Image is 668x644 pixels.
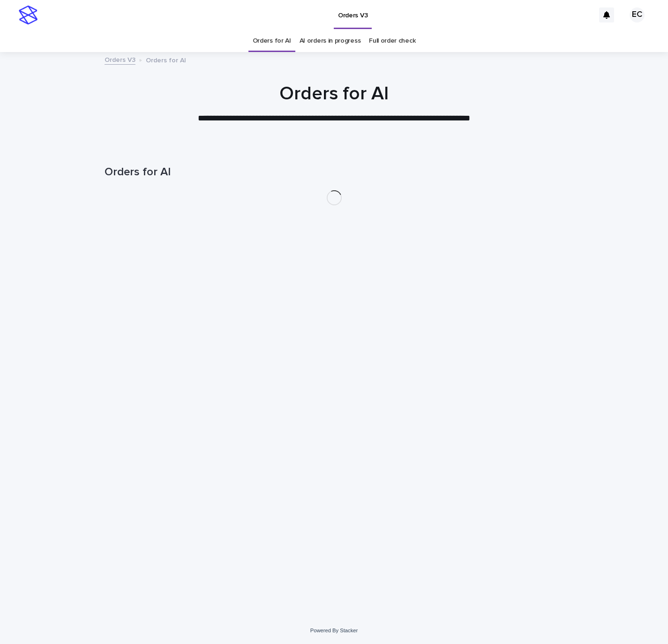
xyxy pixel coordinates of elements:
a: Powered By Stacker [310,628,358,633]
h1: Orders for AI [105,165,564,179]
a: Orders for AI [253,30,291,52]
a: Orders V3 [105,54,135,65]
h1: Orders for AI [105,82,564,105]
img: stacker-logo-s-only.png [19,6,38,24]
div: EC [630,7,645,22]
a: Full order check [369,30,415,52]
p: Orders for AI [146,54,186,65]
a: AI orders in progress [300,30,361,52]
